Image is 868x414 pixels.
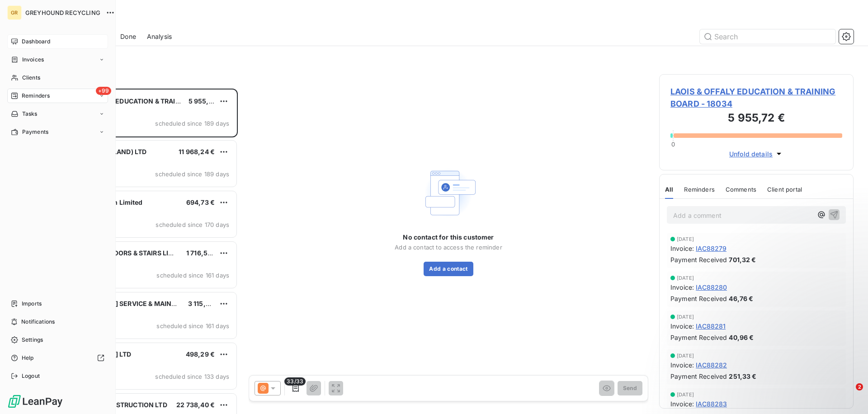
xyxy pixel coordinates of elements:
[186,350,215,358] span: 498,29 €
[22,372,40,380] span: Logout
[284,377,306,386] span: 33/33
[677,275,694,281] span: [DATE]
[696,399,727,409] span: IAC88283
[7,394,63,409] img: Logo LeanPay
[176,401,215,409] span: 22 738,40 €
[120,32,136,41] span: Done
[188,300,220,307] span: 3 115,20 €
[837,383,859,405] iframe: Intercom live chat
[677,392,694,397] span: [DATE]
[424,262,473,276] button: Add a contact
[25,9,100,16] span: GREYHOUND RECYCLING
[729,149,773,159] span: Unfold details
[156,322,229,329] span: scheduled since 161 days
[7,5,22,20] div: GR
[189,97,223,105] span: 5 955,72 €
[856,383,863,390] span: 2
[156,272,229,279] span: scheduled since 161 days
[696,321,726,331] span: IAC88281
[22,128,48,136] span: Payments
[420,164,477,222] img: Empty state
[155,170,229,178] span: scheduled since 189 days
[677,353,694,358] span: [DATE]
[7,351,108,365] a: Help
[22,300,42,308] span: Imports
[696,282,727,292] span: IAC88280
[670,244,694,253] span: Invoice :
[677,314,694,320] span: [DATE]
[618,381,642,395] button: Send
[729,255,756,264] span: 701,32 €
[670,255,727,264] span: Payment Received
[670,321,694,331] span: Invoice :
[22,336,43,344] span: Settings
[670,372,727,381] span: Payment Received
[22,354,34,362] span: Help
[767,186,802,193] span: Client portal
[670,282,694,292] span: Invoice :
[186,198,215,206] span: 694,73 €
[670,110,842,128] h3: 5 955,72 €
[22,92,50,100] span: Reminders
[671,141,675,148] span: 0
[395,244,502,251] span: Add a contact to access the reminder
[403,233,494,242] span: No contact for this customer
[22,74,40,82] span: Clients
[21,318,55,326] span: Notifications
[696,244,726,253] span: IAC88279
[670,399,694,409] span: Invoice :
[22,38,50,46] span: Dashboard
[147,32,172,41] span: Analysis
[22,56,44,64] span: Invoices
[665,186,673,193] span: All
[186,249,217,257] span: 1 716,57 €
[687,326,868,390] iframe: Intercom notifications message
[156,221,229,228] span: scheduled since 170 days
[155,373,229,380] span: scheduled since 133 days
[22,110,38,118] span: Tasks
[64,97,216,105] span: LAOIS & OFFALY EDUCATION & TRAINING BOARD
[670,360,694,370] span: Invoice :
[726,149,786,159] button: Unfold details
[677,236,694,242] span: [DATE]
[64,300,203,307] span: [PERSON_NAME] SERVICE & MAINTENANCE
[670,333,727,342] span: Payment Received
[729,294,753,303] span: 46,76 €
[96,87,111,95] span: +99
[179,148,215,155] span: 11 968,24 €
[684,186,714,193] span: Reminders
[64,249,189,257] span: WOOD STYLE DOORS & STAIRS LIMITED
[726,186,756,193] span: Comments
[670,294,727,303] span: Payment Received
[700,29,835,44] input: Search
[155,120,229,127] span: scheduled since 189 days
[670,85,842,110] span: LAOIS & OFFALY EDUCATION & TRAINING BOARD - 18034
[43,89,238,414] div: grid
